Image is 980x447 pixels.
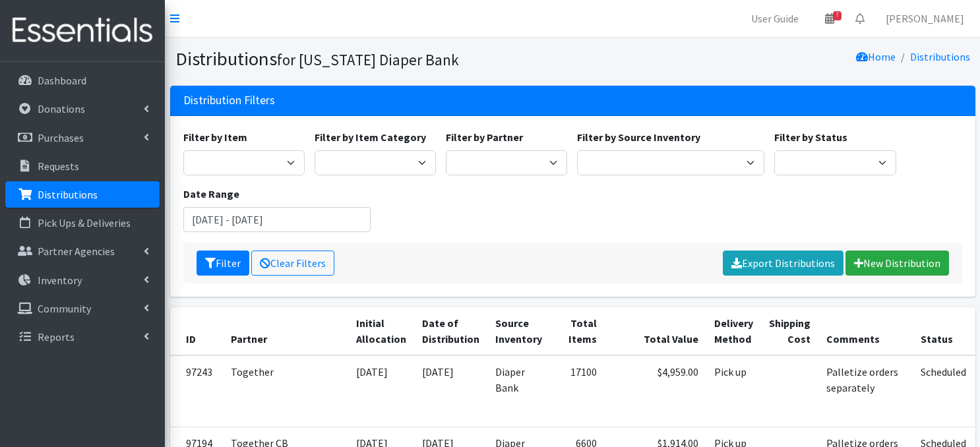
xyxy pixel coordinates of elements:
[577,129,700,145] label: Filter by Source Inventory
[223,355,348,427] td: Together
[277,50,459,69] small: for [US_STATE] Diaper Bank
[913,307,974,355] th: Status
[761,307,818,355] th: Shipping Cost
[605,355,706,427] td: $4,959.00
[414,307,487,355] th: Date of Distribution
[5,9,160,53] img: HumanEssentials
[38,330,75,343] p: Reports
[38,302,91,315] p: Community
[487,307,555,355] th: Source Inventory
[487,355,555,427] td: Diaper Bank
[605,307,706,355] th: Total Value
[913,355,974,427] td: Scheduled
[223,307,348,355] th: Partner
[555,307,605,355] th: Total Items
[814,5,845,32] a: 7
[183,186,239,202] label: Date Range
[741,5,809,32] a: User Guide
[5,324,160,350] a: Reports
[706,355,761,427] td: Pick up
[38,74,86,87] p: Dashboard
[446,129,523,145] label: Filter by Partner
[348,307,414,355] th: Initial Allocation
[5,267,160,293] a: Inventory
[414,355,487,427] td: [DATE]
[170,355,223,427] td: 97243
[5,96,160,122] a: Donations
[723,251,843,276] a: Export Distributions
[38,102,85,115] p: Donations
[856,50,896,63] a: Home
[833,11,842,20] span: 7
[38,245,115,258] p: Partner Agencies
[183,129,247,145] label: Filter by Item
[183,94,275,107] h3: Distribution Filters
[5,181,160,208] a: Distributions
[38,274,82,287] p: Inventory
[348,355,414,427] td: [DATE]
[5,67,160,94] a: Dashboard
[175,47,568,71] h1: Distributions
[5,153,160,179] a: Requests
[706,307,761,355] th: Delivery Method
[5,238,160,264] a: Partner Agencies
[5,210,160,236] a: Pick Ups & Deliveries
[845,251,949,276] a: New Distribution
[315,129,426,145] label: Filter by Item Category
[875,5,975,32] a: [PERSON_NAME]
[38,188,98,201] p: Distributions
[38,216,131,229] p: Pick Ups & Deliveries
[818,307,913,355] th: Comments
[183,207,371,232] input: January 1, 2011 - December 31, 2011
[818,355,913,427] td: Palletize orders separately
[251,251,334,276] a: Clear Filters
[5,125,160,151] a: Purchases
[197,251,249,276] button: Filter
[38,131,84,144] p: Purchases
[38,160,79,173] p: Requests
[5,295,160,322] a: Community
[910,50,970,63] a: Distributions
[170,307,223,355] th: ID
[774,129,847,145] label: Filter by Status
[555,355,605,427] td: 17100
